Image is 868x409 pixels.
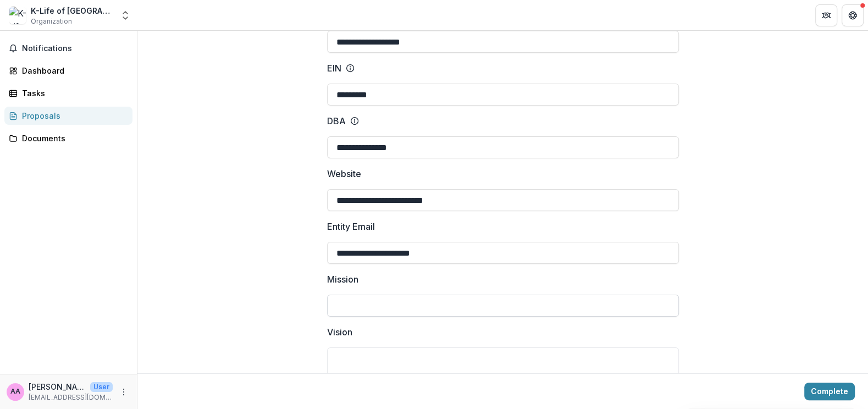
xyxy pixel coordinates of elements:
p: [EMAIL_ADDRESS][DOMAIN_NAME] [29,393,113,402]
p: EIN [327,62,341,75]
span: Notifications [22,44,128,53]
div: Dashboard [22,65,124,76]
span: Organization [31,16,72,26]
p: Website [327,167,361,180]
div: Tasks [22,87,124,99]
img: K-Life of St. Louis [9,7,26,24]
p: Entity Email [327,220,375,233]
button: Open entity switcher [118,4,133,26]
div: Documents [22,132,124,144]
a: Proposals [4,107,132,125]
p: User [90,382,113,392]
div: Angie Anderson [10,388,20,395]
div: K-Life of [GEOGRAPHIC_DATA][PERSON_NAME] [31,5,113,16]
button: Complete [804,383,855,400]
p: Mission [327,273,358,286]
div: Proposals [22,110,124,121]
button: Get Help [842,4,864,26]
a: Dashboard [4,62,132,80]
p: DBA [327,114,346,128]
p: [PERSON_NAME] [29,381,86,393]
button: More [117,385,130,399]
button: Partners [815,4,837,26]
button: Notifications [4,40,132,57]
a: Documents [4,129,132,147]
a: Tasks [4,84,132,102]
p: Vision [327,325,352,339]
